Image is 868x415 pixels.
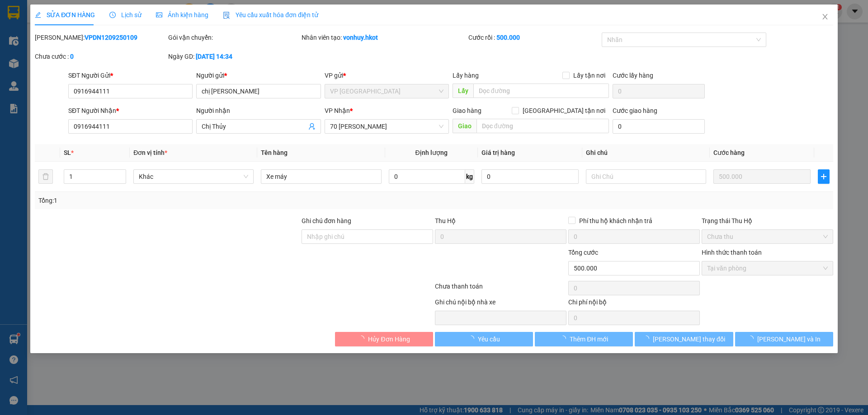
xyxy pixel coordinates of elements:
input: VD: Bàn, Ghế [261,169,381,184]
span: 70 Nguyễn Hữu Huân [330,120,443,133]
span: VP Nhận [325,107,350,114]
span: user-add [308,123,316,130]
span: Tại văn phòng [707,261,828,275]
span: loading [468,336,478,342]
div: Nhân viên tạo: [302,33,467,42]
strong: CHUYỂN PHÁT NHANH HK BUSLINES [33,7,94,37]
span: Khác [139,170,248,183]
span: SL [64,149,71,156]
span: Ảnh kiện hàng [156,11,208,19]
span: ↔ [GEOGRAPHIC_DATA] [28,46,99,67]
span: VPDN1209250107 [104,55,170,65]
span: kg [465,169,474,184]
img: icon [223,12,230,19]
span: Tổng cước [568,249,598,256]
span: Lịch sử [109,11,142,19]
b: 500.000 [496,34,520,41]
span: Yêu cầu xuất hóa đơn điện tử [223,11,318,19]
span: ↔ [GEOGRAPHIC_DATA] [31,53,99,67]
button: Close [812,5,838,30]
th: Ghi chú [582,144,710,162]
label: Cước giao hàng [613,107,657,114]
input: Ghi chú đơn hàng [302,229,433,244]
label: Hình thức thanh toán [702,249,762,256]
span: loading [643,336,653,342]
span: Thu Hộ [435,217,456,224]
span: Chưa thu [707,230,828,243]
div: SĐT Người Gửi [68,70,193,80]
span: Tên hàng [261,149,288,156]
span: Lấy tận nơi [570,70,609,80]
div: Người nhận [196,106,321,116]
span: Lấy hàng [453,72,479,79]
div: VP gửi [325,70,449,80]
span: Giá trị hàng [481,149,515,156]
div: Chưa cước : [35,51,166,61]
span: Yêu cầu [478,334,500,344]
div: Cước rồi : [468,33,600,42]
div: Người gửi [196,70,321,80]
button: [PERSON_NAME] và In [735,332,833,346]
div: Chi phí nội bộ [568,297,700,311]
div: Ghi chú nội bộ nhà xe [435,297,566,311]
div: Ngày GD: [168,51,300,61]
b: [DATE] 14:34 [196,53,232,60]
button: [PERSON_NAME] thay đổi [635,332,733,346]
span: Giao [453,119,476,133]
span: edit [35,12,41,18]
span: Định lượng [415,149,448,156]
span: Giao hàng [453,107,481,114]
span: [PERSON_NAME] thay đổi [653,334,725,344]
div: SĐT Người Nhận [68,106,193,116]
div: [PERSON_NAME]: [35,33,166,42]
img: logo [5,30,23,75]
span: clock-circle [109,12,116,18]
span: picture [156,12,162,18]
input: Dọc đường [473,84,609,98]
button: Thêm ĐH mới [535,332,633,346]
input: 0 [713,169,811,184]
div: Trạng thái Thu Hộ [702,216,833,226]
span: plus [818,173,829,180]
span: Thêm ĐH mới [570,334,608,344]
span: Hủy Đơn Hàng [368,334,410,344]
span: Đơn vị tính [133,149,167,156]
b: VPDN1209250109 [85,34,137,41]
span: [GEOGRAPHIC_DATA] tận nơi [519,106,609,116]
span: Phí thu hộ khách nhận trả [576,216,656,226]
span: loading [747,336,757,342]
span: SỬA ĐƠN HÀNG [35,11,95,19]
label: Ghi chú đơn hàng [302,217,351,224]
span: loading [358,336,368,342]
label: Cước lấy hàng [613,72,653,79]
button: Hủy Đơn Hàng [335,332,433,346]
span: loading [560,336,570,342]
span: Cước hàng [713,149,745,156]
input: Dọc đường [476,119,609,133]
span: [PERSON_NAME] và In [757,334,821,344]
button: delete [38,169,53,184]
span: close [821,13,829,20]
b: vonhuy.hkot [343,34,378,41]
div: Gói vận chuyển: [168,33,300,42]
button: Yêu cầu [435,332,533,346]
span: VP Đà Nẵng [330,84,443,98]
div: Tổng: 1 [38,196,335,205]
input: Ghi Chú [586,169,706,184]
div: Chưa thanh toán [434,281,567,297]
span: SAPA, LÀO CAI ↔ [GEOGRAPHIC_DATA] [28,38,99,67]
b: 0 [70,53,74,60]
input: Cước giao hàng [613,119,705,134]
input: Cước lấy hàng [613,84,705,98]
span: Lấy [453,84,473,98]
button: plus [818,169,830,184]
